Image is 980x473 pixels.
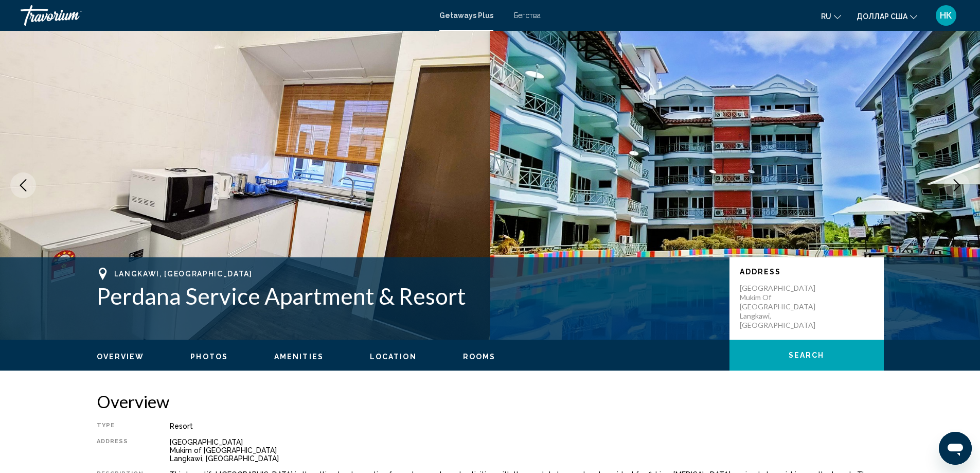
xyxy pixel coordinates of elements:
[21,5,429,26] a: Травориум
[933,5,959,26] button: Меню пользователя
[740,284,822,330] p: [GEOGRAPHIC_DATA] Mukim of [GEOGRAPHIC_DATA] Langkawi, [GEOGRAPHIC_DATA]
[729,340,884,371] button: Search
[274,352,324,361] button: Amenities
[439,11,493,20] a: Getaways Plus
[857,9,917,24] button: Изменить валюту
[97,391,884,412] h2: Overview
[170,422,884,430] div: Resort
[821,9,841,24] button: Изменить язык
[97,283,719,309] h1: Perdana Service Apartment & Resort
[463,352,496,361] button: Rooms
[940,10,952,21] font: НК
[170,438,884,463] div: [GEOGRAPHIC_DATA] Mukim of [GEOGRAPHIC_DATA] Langkawi, [GEOGRAPHIC_DATA]
[370,352,417,361] button: Location
[97,352,145,361] button: Overview
[10,172,36,198] button: Previous image
[97,422,144,430] div: Type
[190,352,228,361] button: Photos
[114,270,253,278] span: Langkawi, [GEOGRAPHIC_DATA]
[97,438,144,463] div: Address
[821,12,831,21] font: ru
[789,352,825,360] span: Search
[857,12,907,21] font: доллар США
[939,432,972,465] iframe: Кнопка запуска окна обмена сообщениями
[514,11,541,20] a: Бегства
[944,172,970,198] button: Next image
[740,268,874,276] p: Address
